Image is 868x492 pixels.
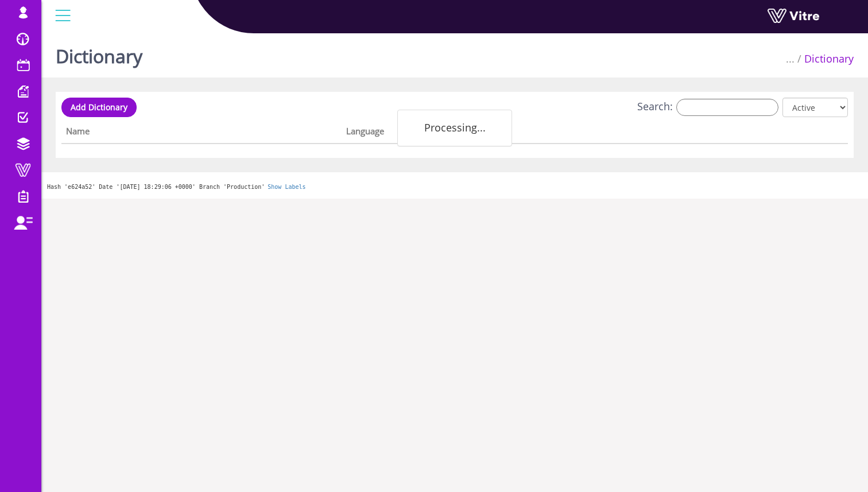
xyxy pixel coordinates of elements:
[795,52,854,67] li: Dictionary
[56,29,142,78] h1: Dictionary
[61,122,342,144] th: Name
[786,52,795,65] span: ...
[268,184,305,190] a: Show Labels
[676,99,778,116] input: Search:
[71,102,127,113] span: Add Dictionary
[637,99,778,116] label: Search:
[47,184,265,190] span: Hash 'e624a52' Date '[DATE] 18:29:06 +0000' Branch 'Production'
[342,122,769,144] th: Language
[397,110,512,146] div: Processing...
[61,98,137,117] a: Add Dictionary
